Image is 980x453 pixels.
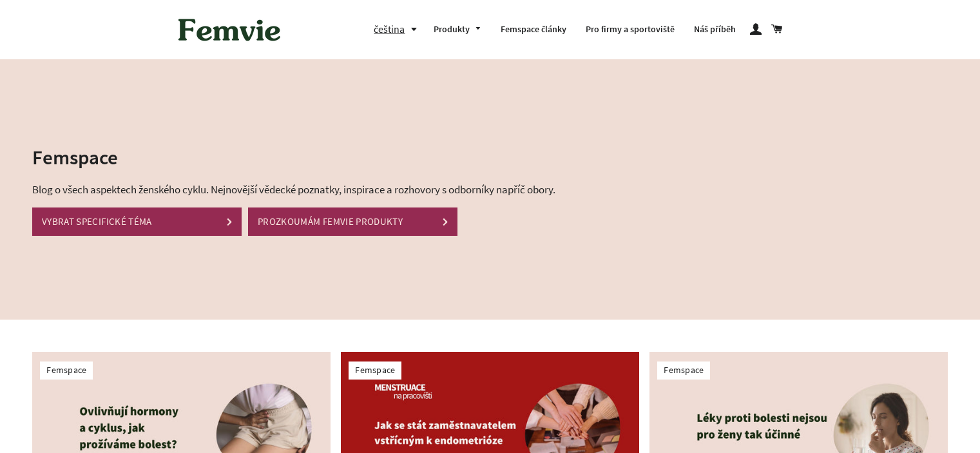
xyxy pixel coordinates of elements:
[32,181,570,198] p: Blog o všech aspektech ženského cyklu. Nejnovější vědecké poznatky, inspirace a rozhovory s odbor...
[32,207,242,235] a: VYBRAT SPECIFICKÉ TÉMA
[491,13,576,46] a: Femspace články
[424,13,491,46] a: Produkty
[576,13,684,46] a: Pro firmy a sportoviště
[664,364,704,376] a: Femspace
[374,21,424,38] button: čeština
[171,10,287,50] img: Femvie
[684,13,745,46] a: Náš příběh
[46,364,86,376] a: Femspace
[32,143,570,171] h2: Femspace
[355,364,395,376] a: Femspace
[248,207,457,235] a: PROZKOUMÁM FEMVIE PRODUKTY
